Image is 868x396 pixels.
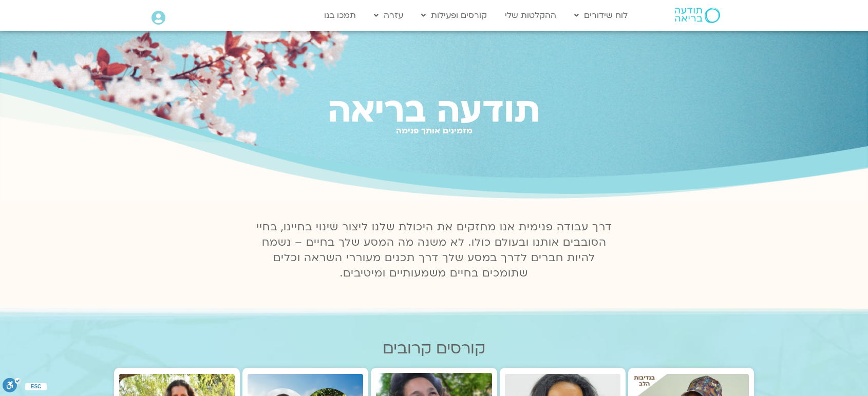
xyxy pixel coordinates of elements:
[675,8,720,23] img: תודעה בריאה
[114,340,754,358] h2: קורסים קרובים
[416,6,492,25] a: קורסים ופעילות
[569,6,633,25] a: לוח שידורים
[500,6,561,25] a: ההקלטות שלי
[369,6,408,25] a: עזרה
[319,6,361,25] a: תמכו בנו
[250,220,618,281] p: דרך עבודה פנימית אנו מחזקים את היכולת שלנו ליצור שינוי בחיינו, בחיי הסובבים אותנו ובעולם כולו. לא...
